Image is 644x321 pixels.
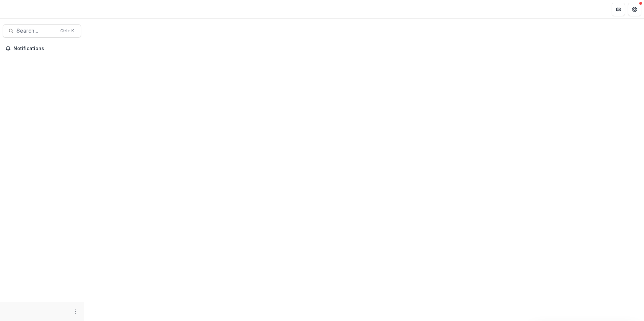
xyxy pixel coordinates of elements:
span: Notifications [13,46,78,51]
span: Search... [17,28,56,34]
button: Search... [3,24,81,38]
button: More [72,308,80,316]
div: Ctrl + K [59,27,75,35]
button: Partners [612,3,625,16]
button: Get Help [628,3,641,16]
button: Notifications [3,43,81,54]
nav: breadcrumb [87,4,116,14]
